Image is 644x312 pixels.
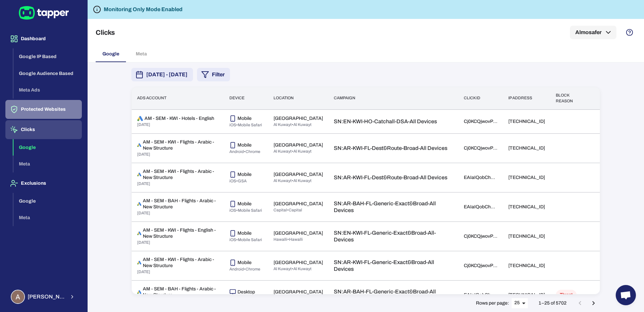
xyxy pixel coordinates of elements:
h5: Clicks [96,28,115,36]
img: Ahmed Sobih [11,290,24,303]
span: Android • Chrome [229,267,260,271]
button: Protected Websites [5,100,82,119]
span: [DATE] [137,211,150,215]
th: IP address [503,87,550,109]
td: [TECHNICAL_ID] [503,133,550,163]
p: Mobile [237,230,252,236]
span: Capital • Capital [273,208,302,212]
p: AM - SEM - KWI - Flights - Arabic - New Structure [143,257,218,269]
span: iOS • Mobile Safari [229,123,262,127]
p: SN:AR-KWI-FL-Dest&Route-Broad-All Devices [334,174,453,181]
th: Block reason [550,87,589,109]
span: [DATE] [137,152,150,157]
p: [GEOGRAPHIC_DATA] [273,172,323,178]
span: Al Kuwayt • Al Kuwayt [273,122,312,127]
button: Google IP Based [13,48,82,65]
div: EAIaIQobChMIjqSU8O2EkAMVe6-DBx1-3jFHEAAYASAAEgIg-fD_BwE [464,204,497,210]
td: [TECHNICAL_ID] [503,280,550,310]
td: [TECHNICAL_ID] [503,109,550,133]
div: Open chat [616,285,636,305]
p: [GEOGRAPHIC_DATA] [273,115,323,122]
span: [DATE] [137,122,150,127]
span: [PERSON_NAME] Sobih [28,293,65,300]
a: Clicks [5,126,82,132]
a: Google Audience Based [13,70,82,76]
p: SN:EN-KWI-HO-Catchall-DSA-All Devices [334,118,453,125]
a: Google IP Based [13,53,82,59]
button: Exclusions [5,174,82,193]
button: Google [13,193,82,210]
button: [DATE] - [DATE] [131,68,193,81]
th: Click id [458,87,503,109]
span: Al Kuwayt • Al Kuwayt [273,178,312,183]
a: Protected Websites [5,106,82,112]
p: SN:EN-KWI-FL-Generic-Exact&Broad-All-Devices [334,230,453,243]
button: Google Audience Based [13,65,82,82]
p: AM - SEM - KWI - Hotels - English [144,115,214,122]
span: Al Kuwayt • Al Kuwayt [273,149,312,154]
span: [DATE] - [DATE] [146,71,188,79]
span: [DATE] [137,181,150,186]
p: AM - SEM - BAH - Flights - Arabic - New Structure [143,198,219,210]
p: AM - SEM - BAH - Flights - Arabic - New Structure [143,286,219,298]
td: [TECHNICAL_ID] [503,222,550,251]
th: Campaign [328,87,458,109]
p: Desktop [237,289,255,295]
p: Mobile [237,142,252,148]
p: Mobile [237,172,252,178]
th: Ads account [132,87,224,109]
button: Ahmed Sobih[PERSON_NAME] Sobih [5,287,82,307]
button: Dashboard [5,29,82,48]
button: Clicks [5,120,82,139]
p: SN:AR-BAH-FL-Generic-Exact&Broad-All Devices [334,288,453,302]
div: EAIaIQobChMIrfr1kO6EkAMVF49QBh0WZRLrEAAYASAAEgJ3ovD_BwE [464,292,497,298]
p: SN:AR-KWI-FL-Generic-Exact&Broad-All Devices [334,259,453,272]
th: Location [268,87,328,109]
div: Cj0KCQjwovPGBhDxARIsAFhgkwTmqswQly0K2AVm0fGB-NLtZpevZpOyv7sGkqcf885KyF_Q-cMRMYcaAp-lEALw_wcB [464,119,497,125]
span: Threat [556,292,577,298]
div: EAIaIQobChMI7OKr0O6EkAMVZDAGAB317wc5EAAYASAAEgJtCfD_BwE [464,175,497,181]
a: Dashboard [5,35,82,41]
p: AM - SEM - KWI - Flights - Arabic - New Structure [143,168,218,181]
div: Cj0KCQjwovPGBhDxARIsAFhgkwQCh5nZD2pZlXVN9tPHUH1VGCm7bCcrKiVADNVeqy1xaTNPLrXkO4EaAodtEALw_wcB [464,233,497,239]
p: AM - SEM - KWI - Flights - English - New Structure [143,227,219,239]
p: [GEOGRAPHIC_DATA] [273,289,323,295]
div: 25 [512,298,528,308]
span: Al Kuwayt • Al Kuwayt [273,266,312,271]
div: Cj0KCQjwovPGBhDxARIsAFhgkwT_8QWvg063jvh1qPjHgxkEXPrpqEG0v0fNUUKMLZoGGLy3SzQAS4MaAt4tEALw_wcB [464,145,497,151]
th: Device [224,87,268,109]
span: iOS • GSA [229,179,247,183]
button: Google [13,139,82,156]
div: Cj0KCQjwovPGBhDxARIsAFhgkwQsZ_UYVV5HchrCkjfVTn7gJA15bki1WSEE2soUO5LpH_zNFl-c7nMaAriQEALw_wcB [464,263,497,269]
p: SN:AR-KWI-FL-Dest&Route-Broad-All Devices [334,145,453,152]
span: Android • Chrome [229,149,260,154]
p: Mobile [237,260,252,266]
h6: Monitoring Only Mode Enabled [104,5,183,14]
td: [TECHNICAL_ID] [503,163,550,192]
p: AM - SEM - KWI - Flights - Arabic - New Structure [143,139,218,151]
span: [DATE] [137,240,150,245]
button: Filter [197,68,230,81]
button: Almosafer [570,26,616,39]
p: SN:AR-BAH-FL-Generic-Exact&Broad-All Devices [334,200,453,214]
p: 1–25 of 5702 [539,300,567,306]
p: Rows per page: [476,300,509,306]
a: Google [13,198,82,203]
span: iOS • Mobile Safari [229,208,262,213]
p: [GEOGRAPHIC_DATA] [273,201,323,207]
p: [GEOGRAPHIC_DATA] [273,142,323,148]
span: Hawalli • Hawalli [273,237,303,242]
span: Google [102,51,119,57]
p: Mobile [237,201,252,207]
a: Google [13,144,82,150]
span: iOS • Mobile Safari [229,237,262,242]
svg: Tapper is not blocking any fraudulent activity for this domain [93,5,101,14]
p: [GEOGRAPHIC_DATA] [273,260,323,266]
p: Mobile [237,115,252,122]
a: Exclusions [5,180,82,186]
p: [GEOGRAPHIC_DATA] [273,230,323,236]
td: [TECHNICAL_ID] [503,251,550,280]
td: [TECHNICAL_ID] [503,192,550,222]
span: [DATE] [137,269,150,274]
button: Go to next page [587,296,600,310]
